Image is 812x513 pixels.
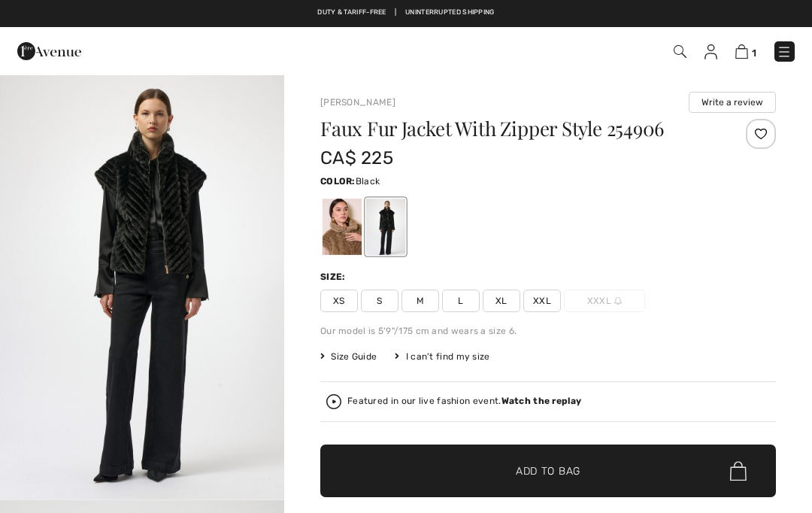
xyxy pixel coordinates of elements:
span: 1 [752,47,756,59]
img: Search [674,45,686,58]
img: 1ère Avenue [17,36,81,66]
span: XXL [523,290,561,312]
img: Menu [777,44,792,59]
span: Black [356,176,380,187]
span: XS [320,290,358,312]
button: Write a review [689,92,776,113]
span: XXXL [564,290,645,312]
button: Add to Bag [320,445,776,497]
h1: Faux Fur Jacket With Zipper Style 254906 [320,119,700,138]
span: M [401,290,439,312]
span: CA$ 225 [320,147,393,168]
a: 1 [735,42,756,60]
div: Mink [323,199,362,255]
span: L [442,290,480,312]
div: I can't find my size [395,350,489,363]
span: Size Guide [320,350,377,363]
span: XL [483,290,520,312]
div: Black [366,199,405,255]
img: Bag.svg [730,461,747,481]
img: Watch the replay [326,394,341,409]
a: 1ère Avenue [17,43,81,57]
div: Size: [320,270,349,284]
a: [PERSON_NAME] [320,97,395,108]
span: S [361,290,398,312]
img: Shopping Bag [735,44,748,59]
div: Our model is 5'9"/175 cm and wears a size 6. [320,324,776,338]
span: Add to Bag [516,463,580,479]
span: Color: [320,176,356,187]
strong: Watch the replay [501,396,582,406]
img: My Info [704,44,717,59]
div: Featured in our live fashion event. [347,396,581,406]
img: ring-m.svg [614,297,622,305]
